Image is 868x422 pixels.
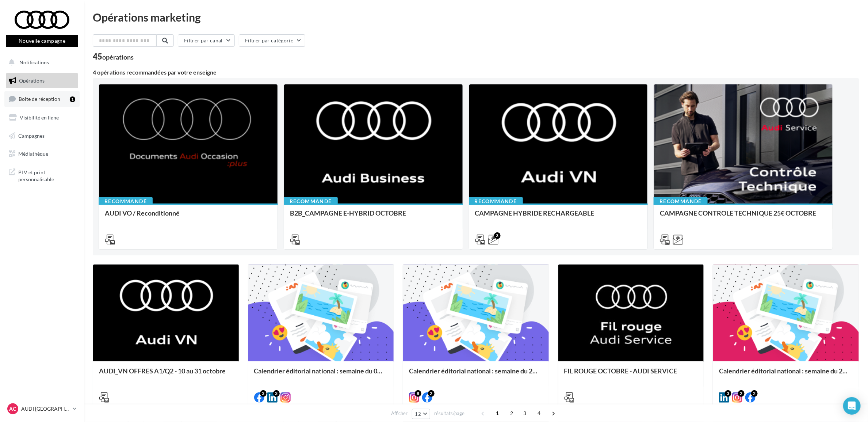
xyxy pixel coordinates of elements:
[6,35,78,47] button: Nouvelle campagne
[99,367,233,382] div: AUDI_VN OFFRES A1/Q2 - 10 au 31 octobre
[4,73,80,88] a: Opérations
[409,367,543,382] div: Calendrier éditorial national : semaine du 29.09 au 05.10
[475,209,642,224] div: CAMPAGNE HYBRIDE RECHARGEABLE
[9,405,16,413] span: AC
[719,367,853,382] div: Calendrier éditorial national : semaine du 22.09 au 28.09
[102,54,134,60] div: opérations
[105,209,272,224] div: AUDI VO / Reconditionné
[6,402,78,416] a: AC AUDI [GEOGRAPHIC_DATA]
[99,197,153,205] div: Recommandé
[751,390,758,397] div: 2
[391,410,408,417] span: Afficher
[290,209,457,224] div: B2B_CAMPAGNE E-HYBRID OCTOBRE
[239,34,305,47] button: Filtrer par catégorie
[4,146,80,161] a: Médiathèque
[18,167,75,183] span: PLV et print personnalisable
[415,390,421,397] div: 8
[469,197,523,205] div: Recommandé
[494,232,501,239] div: 3
[412,409,431,419] button: 12
[4,55,77,70] button: Notifications
[415,411,421,417] span: 12
[428,390,435,397] div: 2
[4,128,80,144] a: Campagnes
[725,390,731,397] div: 3
[506,407,517,419] span: 2
[738,390,745,397] div: 2
[654,197,708,205] div: Recommandé
[4,91,80,107] a: Boîte de réception1
[20,114,59,121] span: Visibilité en ligne
[519,407,531,419] span: 3
[19,77,45,84] span: Opérations
[18,151,48,157] span: Médiathèque
[564,367,698,382] div: FIL ROUGE OCTOBRE - AUDI SERVICE
[254,367,388,382] div: Calendrier éditorial national : semaine du 06.10 au 12.10
[4,110,80,125] a: Visibilité en ligne
[660,209,827,224] div: CAMPAGNE CONTROLE TECHNIQUE 25€ OCTOBRE
[18,132,45,138] span: Campagnes
[4,164,80,186] a: PLV et print personnalisable
[19,59,49,65] span: Notifications
[19,96,60,102] span: Boîte de réception
[178,34,235,47] button: Filtrer par canal
[93,69,859,75] div: 4 opérations recommandées par votre enseigne
[93,53,134,61] div: 45
[273,390,280,397] div: 3
[70,96,75,102] div: 1
[260,390,267,397] div: 3
[843,397,861,415] div: Open Intercom Messenger
[93,12,859,23] div: Opérations marketing
[492,407,503,419] span: 1
[533,407,545,419] span: 4
[284,197,338,205] div: Recommandé
[434,410,464,417] span: résultats/page
[21,405,70,413] p: AUDI [GEOGRAPHIC_DATA]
